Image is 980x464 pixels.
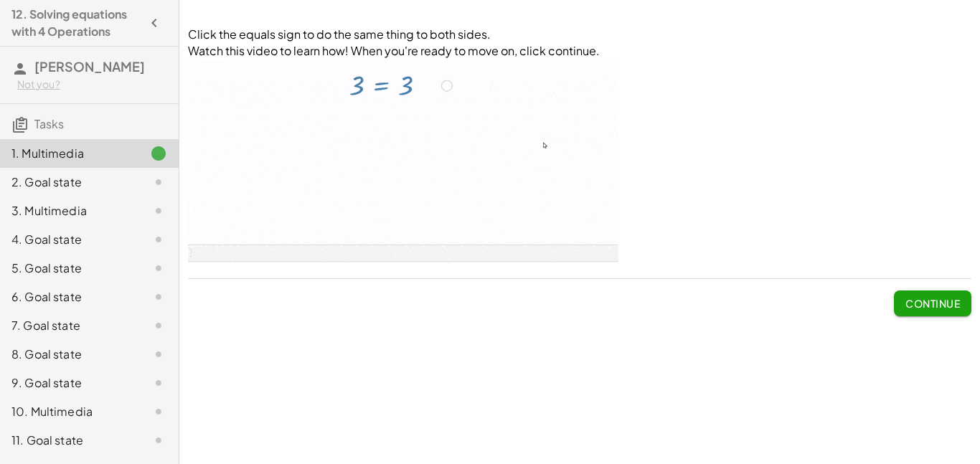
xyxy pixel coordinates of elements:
[188,27,491,42] span: Click the equals sign to do the same thing to both sides.
[11,374,127,392] div: 9. Goal state
[11,346,127,363] div: 8. Goal state
[150,288,167,306] i: Task not started.
[11,202,127,219] div: 3. Multimedia
[11,145,127,162] div: 1. Multimedia
[150,346,167,363] i: Task not started.
[11,432,127,449] div: 11. Goal state
[11,6,141,40] h4: 12. Solving equations with 4 Operations
[188,43,600,58] span: Watch this video to learn how! When you're ready to move on, click continue.
[17,77,167,92] div: Not you?
[11,231,127,248] div: 4. Goal state
[150,145,167,162] i: Task finished.
[150,174,167,191] i: Task not started.
[905,297,960,310] span: Continue
[150,403,167,420] i: Task not started.
[11,317,127,334] div: 7. Goal state
[150,432,167,449] i: Task not started.
[11,288,127,306] div: 6. Goal state
[150,374,167,392] i: Task not started.
[150,202,167,219] i: Task not started.
[11,403,127,420] div: 10. Multimedia
[11,260,127,277] div: 5. Goal state
[34,116,64,131] span: Tasks
[188,59,618,262] img: 36a6687a8016c119b67d478aaaed29b9243e8febb9e55e8d6df94b226769021e.gif
[894,290,971,316] button: Continue
[11,174,127,191] div: 2. Goal state
[150,231,167,248] i: Task not started.
[34,58,145,75] span: [PERSON_NAME]
[150,317,167,334] i: Task not started.
[150,260,167,277] i: Task not started.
